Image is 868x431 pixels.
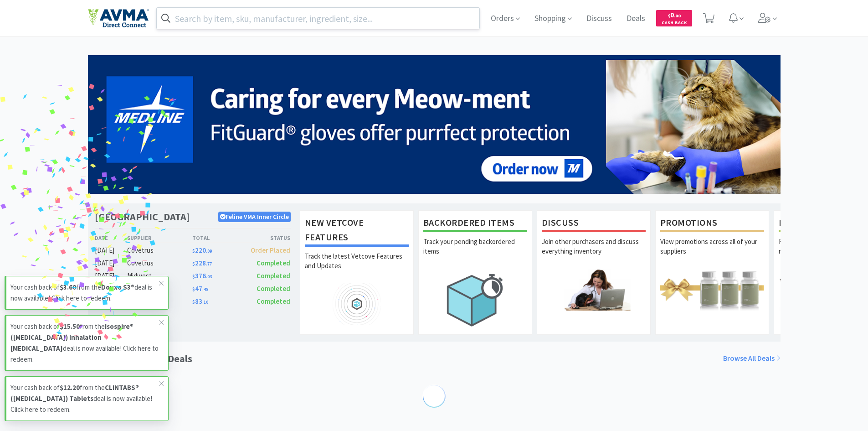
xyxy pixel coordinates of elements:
[192,297,208,306] span: 83
[423,237,527,269] p: Track your pending backordered items
[206,248,212,254] span: . 09
[95,245,291,256] a: [DATE]Covetrus$220.09Order Placed
[192,299,195,305] span: $
[202,286,208,292] span: . 48
[206,261,212,267] span: . 77
[251,246,290,254] span: Order Placed
[192,274,195,280] span: $
[542,215,646,232] h1: Discuss
[95,210,190,223] h1: [GEOGRAPHIC_DATA]
[95,245,128,256] div: [DATE]
[10,321,159,365] p: Your cash back of from the deal is now available! Click here to redeem.
[157,8,480,29] input: Search by item, sku, manufacturer, ingredient, size...
[192,259,212,267] span: 228
[127,270,192,281] div: Midwest
[305,283,409,325] img: hero_feature_roadmap.png
[583,15,616,23] a: Discuss
[218,212,291,222] p: Feline VMA Inner Circle
[95,270,128,281] div: [DATE]
[10,282,159,304] p: Your cash back of from the deal is now available! Click here to redeem.
[60,322,80,331] strong: $15.50
[60,383,80,392] strong: $12.20
[192,234,241,242] div: Total
[101,283,134,291] strong: Douxo S3®
[655,210,769,334] a: PromotionsView promotions across all of your suppliers
[257,297,290,306] span: Completed
[257,271,290,280] span: Completed
[95,234,128,242] div: Date
[95,283,291,294] a: [DATE]Midwest$47.48Completed
[660,237,764,269] p: View promotions across all of your suppliers
[192,271,212,280] span: 376
[542,237,646,269] p: Join other purchasers and discuss everything inventory
[95,258,128,269] div: [DATE]
[662,21,687,26] span: Cash Back
[10,382,159,415] p: Your cash back of from the deal is now available! Click here to redeem.
[660,215,764,232] h1: Promotions
[127,258,192,269] div: Covetrus
[423,269,527,331] img: hero_backorders.png
[723,353,781,364] a: Browse All Deals
[192,246,212,254] span: 220
[127,234,192,242] div: Supplier
[206,274,212,280] span: . 03
[660,269,764,310] img: hero_promotions.png
[95,258,291,269] a: [DATE]Covetrus$228.77Completed
[418,210,532,334] a: Backordered ItemsTrack your pending backordered items
[88,9,149,28] img: e4e33dab9f054f5782a47901c742baa9_102.png
[202,299,208,305] span: . 10
[88,55,781,194] img: 5b85490d2c9a43ef9873369d65f5cc4c_481.png
[542,269,646,310] img: hero_discuss.png
[623,15,649,23] a: Deals
[241,234,291,242] div: Status
[192,284,208,293] span: 47
[10,322,134,353] strong: Isospire® ([MEDICAL_DATA]) Inhalation [MEDICAL_DATA]
[257,259,290,267] span: Completed
[668,13,670,19] span: $
[537,210,651,334] a: DiscussJoin other purchasers and discuss everything inventory
[192,286,195,292] span: $
[127,245,192,256] div: Covetrus
[95,270,291,281] a: [DATE]Midwest$376.03Completed
[656,6,692,31] a: $0.00Cash Back
[95,296,291,307] a: [DATE]Midwest$83.10Completed
[668,10,681,19] span: 0
[300,210,414,334] a: New Vetcove FeaturesTrack the latest Vetcove Features and Updates
[60,283,76,291] strong: $3.60
[192,261,195,267] span: $
[192,248,195,254] span: $
[305,215,409,247] h1: New Vetcove Features
[305,251,409,283] p: Track the latest Vetcove Features and Updates
[423,215,527,232] h1: Backordered Items
[257,284,290,293] span: Completed
[674,13,681,19] span: . 00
